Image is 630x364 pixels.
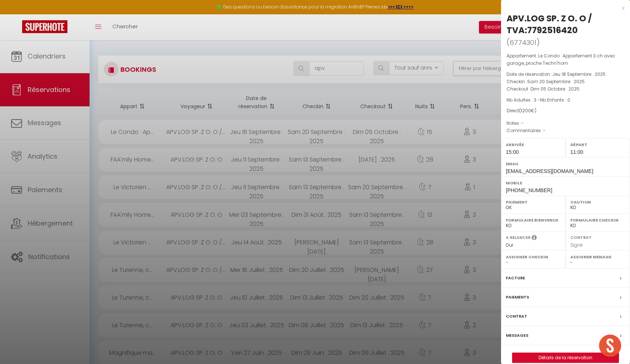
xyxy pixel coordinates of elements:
span: Nb Enfants : 0 [540,97,570,103]
i: Sélectionner OUI si vous souhaiter envoyer les séquences de messages post-checkout [532,234,537,243]
div: Ouvrir le chat [599,335,621,357]
span: Nb Adultes : 3 - [507,97,570,103]
label: Assigner Menage [570,253,625,261]
label: A relancer [506,234,531,241]
label: Contrat [570,234,592,239]
a: Détails de la réservation [512,353,619,363]
span: 6774301 [510,38,536,47]
label: Départ [570,141,625,148]
span: 1200 [521,107,531,114]
div: Direct [507,107,624,114]
span: 15:00 [506,149,519,155]
span: ( ) [507,37,540,47]
label: Mobile [506,179,625,187]
span: - [521,120,524,126]
span: Sam 20 Septembre . 2025 [527,78,585,85]
label: Paiement [506,198,561,206]
label: Messages [506,332,528,339]
span: Le Condo · Appartement 3 ch avec garage, proche Techn'hom [507,53,615,66]
span: ( €) [519,107,536,114]
p: Notes : [507,120,624,127]
label: Caution [570,198,625,206]
p: Date de réservation : [507,71,624,78]
label: Facture [506,274,525,282]
span: [EMAIL_ADDRESS][DOMAIN_NAME] [506,168,593,174]
label: Formulaire Checkin [570,216,625,224]
div: APV.LOG SP. Z O. O / TVA:7792516420 [507,13,624,36]
span: - [543,127,546,134]
p: Checkin : [507,78,624,85]
label: Arrivée [506,141,561,148]
p: Checkout : [507,85,624,93]
label: Paiements [506,293,529,301]
span: Jeu 18 Septembre . 2025 [552,71,606,77]
label: Assigner Checkin [506,253,561,261]
button: Détails de la réservation [512,353,619,363]
label: Email [506,160,625,167]
span: Dim 05 Octobre . 2025 [531,86,580,92]
span: 11:00 [570,149,583,155]
p: Commentaires : [507,127,624,134]
span: [PHONE_NUMBER] [506,187,552,193]
label: Contrat [506,312,527,320]
p: Appartement : [507,52,624,67]
label: Formulaire Bienvenue [506,216,561,224]
span: Signé [570,242,583,248]
div: x [501,4,624,13]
